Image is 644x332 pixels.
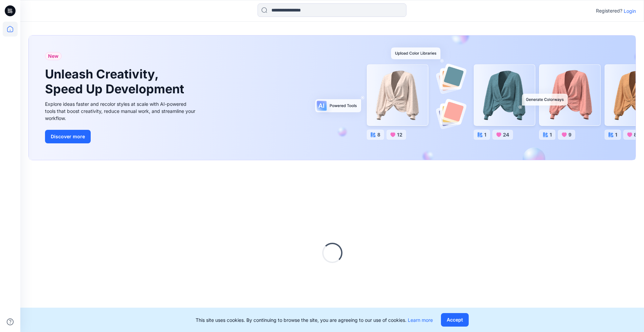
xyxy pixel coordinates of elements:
[45,100,197,122] div: Explore ideas faster and recolor styles at scale with AI-powered tools that boost creativity, red...
[441,313,469,327] button: Accept
[196,316,433,324] p: This site uses cookies. By continuing to browse the site, you are agreeing to our use of cookies.
[624,7,636,15] p: Login
[45,67,187,96] h1: Unleash Creativity, Speed Up Development
[408,317,433,323] a: Learn more
[48,52,59,60] span: New
[45,130,197,143] a: Discover more
[596,7,622,15] p: Registered?
[45,130,91,143] button: Discover more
